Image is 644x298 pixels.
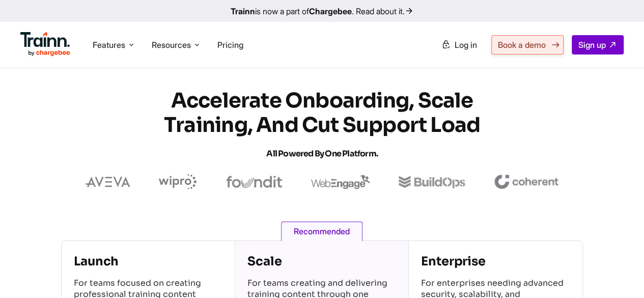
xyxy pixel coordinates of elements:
[491,35,564,55] a: Book a demo
[266,148,378,159] span: All Powered by One Platform.
[421,253,570,269] h4: Enterprise
[498,40,546,50] span: Book a demo
[152,39,191,50] span: Resources
[309,6,352,16] b: Chargebee
[494,175,558,189] img: coherent logo
[281,222,362,241] span: Recommended
[159,174,197,189] img: wipro logo
[139,89,506,166] h1: Accelerate Onboarding, Scale Training, and Cut Support Load
[572,35,624,55] a: Sign up
[247,253,396,269] h4: Scale
[593,249,644,298] iframe: Chat Widget
[435,36,483,54] a: Log in
[20,32,70,57] img: Trainn Logo
[399,176,465,188] img: buildops logo
[593,249,644,298] div: Widget de chat
[93,39,125,50] span: Features
[86,177,130,187] img: aveva logo
[217,40,243,50] a: Pricing
[231,6,255,16] b: Trainn
[455,40,477,50] span: Log in
[74,253,222,269] h4: Launch
[226,176,283,188] img: foundit logo
[311,175,370,189] img: webengage logo
[578,40,606,50] span: Sign up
